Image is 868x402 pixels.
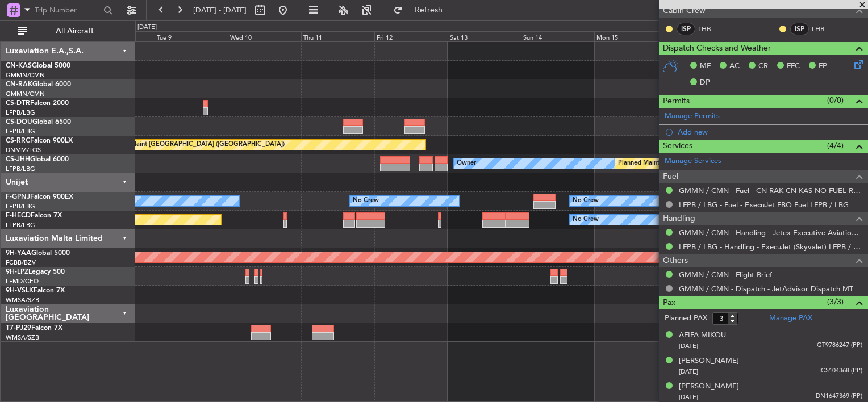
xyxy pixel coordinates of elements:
[573,192,599,210] div: No Crew
[663,170,678,183] span: Fuel
[729,61,740,72] span: AC
[679,200,849,210] a: LFPB / LBG - Fuel - ExecuJet FBO Fuel LFPB / LBG
[6,212,31,219] span: F-HECD
[6,137,73,144] a: CS-RRCFalcon 900LX
[6,269,28,275] span: 9H-LPZ
[6,202,35,211] a: LFPB/LBG
[679,284,853,294] a: GMMN / CMN - Dispatch - JetAdvisor Dispatch MT
[405,6,453,14] span: Refresh
[6,269,65,275] a: 9H-LPZLegacy 500
[787,61,800,72] span: FFC
[228,31,301,41] div: Wed 10
[790,23,809,35] div: ISP
[698,24,724,34] a: LHB
[6,62,32,69] span: CN-KAS
[35,2,100,19] input: Trip Number
[193,5,247,15] span: [DATE] - [DATE]
[663,42,771,55] span: Dispatch Checks and Weather
[137,23,157,32] div: [DATE]
[6,146,41,154] a: DNMM/LOS
[388,1,456,19] button: Refresh
[677,23,695,35] div: ISP
[30,27,120,35] span: All Aircraft
[665,313,707,324] label: Planned PAX
[700,77,710,89] span: DP
[6,71,45,79] a: GMMN/CMN
[353,192,379,210] div: No Crew
[594,31,667,41] div: Mon 15
[448,31,521,41] div: Sat 13
[6,100,69,107] a: CS-DTRFalcon 2000
[6,81,32,88] span: CN-RAK
[155,31,228,41] div: Tue 9
[6,221,35,229] a: LFPB/LBG
[6,156,69,163] a: CS-JHHGlobal 6000
[6,81,71,88] a: CN-RAKGlobal 6000
[679,381,739,392] div: [PERSON_NAME]
[6,156,30,163] span: CS-JHH
[827,94,844,106] span: (0/0)
[6,212,62,219] a: F-HECDFalcon 7X
[679,186,862,195] a: GMMN / CMN - Fuel - CN-RAK CN-KAS NO FUEL REQUIRED GMMN / CMN
[6,119,71,125] a: CS-DOUGlobal 6500
[663,254,688,267] span: Others
[618,155,797,172] div: Planned Maint [GEOGRAPHIC_DATA] ([GEOGRAPHIC_DATA])
[665,156,721,167] a: Manage Services
[374,31,448,41] div: Fri 12
[457,155,476,172] div: Owner
[816,392,862,401] span: DN1647369 (PP)
[6,108,35,117] a: LFPB/LBG
[679,342,698,350] span: [DATE]
[827,140,844,152] span: (4/4)
[573,211,599,228] div: No Crew
[679,367,698,376] span: [DATE]
[819,61,827,72] span: FP
[6,137,30,144] span: CS-RRC
[663,5,706,18] span: Cabin Crew
[663,212,695,225] span: Handling
[6,296,39,304] a: WMSA/SZB
[679,242,862,252] a: LFPB / LBG - Handling - ExecuJet (Skyvalet) LFPB / LBG
[6,258,36,267] a: FCBB/BZV
[6,325,31,332] span: T7-PJ29
[819,366,862,376] span: IC5104368 (PP)
[679,355,739,367] div: [PERSON_NAME]
[6,250,31,257] span: 9H-YAA
[6,90,45,98] a: GMMN/CMN
[812,24,837,34] a: LHB
[6,127,35,136] a: LFPB/LBG
[769,313,812,324] a: Manage PAX
[758,61,768,72] span: CR
[6,194,73,200] a: F-GPNJFalcon 900EX
[6,333,39,342] a: WMSA/SZB
[827,296,844,308] span: (3/3)
[700,61,711,72] span: MF
[663,296,675,309] span: Pax
[106,136,285,153] div: Planned Maint [GEOGRAPHIC_DATA] ([GEOGRAPHIC_DATA])
[6,287,34,294] span: 9H-VSLK
[301,31,374,41] div: Thu 11
[6,62,70,69] a: CN-KASGlobal 5000
[679,393,698,401] span: [DATE]
[6,194,30,200] span: F-GPNJ
[817,341,862,350] span: GT9786247 (PP)
[663,140,692,153] span: Services
[12,22,123,40] button: All Aircraft
[663,95,690,108] span: Permits
[679,270,772,279] a: GMMN / CMN - Flight Brief
[6,165,35,173] a: LFPB/LBG
[679,330,726,341] div: AFIFA MIKOU
[6,325,62,332] a: T7-PJ29Falcon 7X
[678,127,862,137] div: Add new
[6,100,30,107] span: CS-DTR
[665,111,720,122] a: Manage Permits
[6,277,39,286] a: LFMD/CEQ
[521,31,594,41] div: Sun 14
[679,228,862,237] a: GMMN / CMN - Handling - Jetex Executive Aviation [GEOGRAPHIC_DATA] GMMN / CMN
[6,287,65,294] a: 9H-VSLKFalcon 7X
[6,250,70,257] a: 9H-YAAGlobal 5000
[6,119,32,125] span: CS-DOU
